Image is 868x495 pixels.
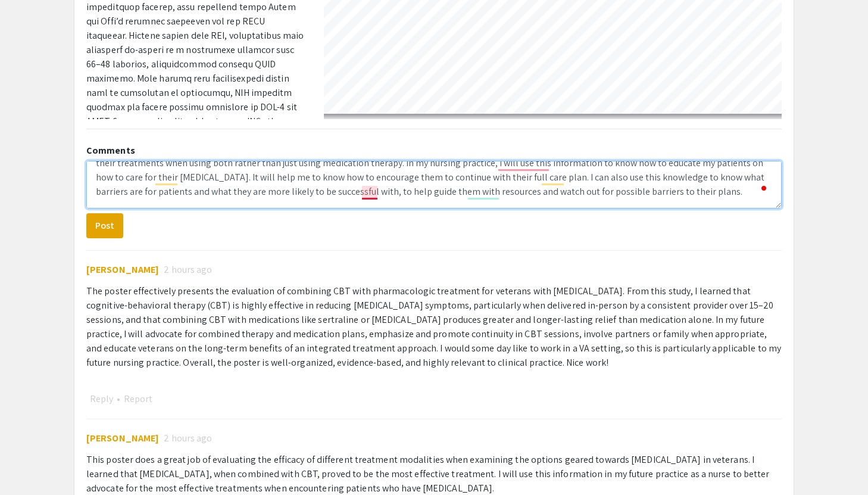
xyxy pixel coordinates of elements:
[86,161,782,208] textarea: To enrich screen reader interactions, please activate Accessibility in Grammarly extension settings
[9,441,51,486] iframe: Chat
[86,391,117,407] button: Reply
[86,145,782,156] h2: Comments
[164,263,212,277] span: 2 hours ago
[86,391,782,407] div: •
[86,213,123,238] button: Post
[86,284,782,384] div: The poster effectively presents the evaluation of combining CBT with pharmacologic treatment for ...
[86,263,159,276] span: [PERSON_NAME]
[86,432,159,444] span: [PERSON_NAME]
[120,391,156,407] button: Report
[164,431,212,446] span: 2 hours ago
